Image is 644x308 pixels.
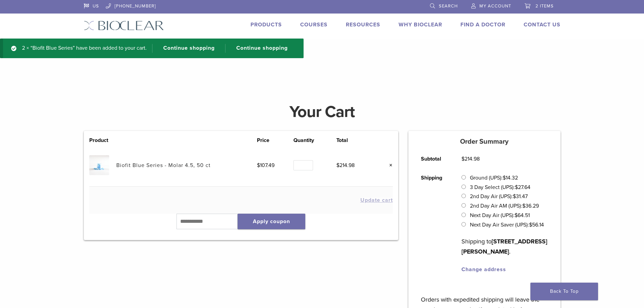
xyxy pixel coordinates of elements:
[408,138,560,146] h5: Order Summary
[116,162,211,169] a: Biofit Blue Series - Molar 4.5, 50 ct
[257,136,293,144] th: Price
[360,197,393,203] button: Update cart
[89,155,109,175] img: Biofit Blue Series - Molar 4.5, 50 ct
[470,203,539,209] label: 2nd Day Air AM (UPS):
[503,174,506,181] span: $
[524,21,560,28] a: Contact Us
[336,162,355,169] bdi: 214.98
[89,136,116,144] th: Product
[413,149,454,168] th: Subtotal
[251,21,282,28] a: Products
[515,184,518,191] span: $
[346,21,380,28] a: Resources
[530,283,598,300] a: Back To Top
[470,221,544,228] label: Next Day Air Saver (UPS):
[336,162,339,169] span: $
[257,162,260,169] span: $
[515,212,530,219] bdi: 64.51
[293,136,336,144] th: Quantity
[503,174,518,181] bdi: 14.32
[515,184,530,191] bdi: 27.64
[413,168,454,279] th: Shipping
[384,161,393,170] a: Remove this item
[152,44,220,53] a: Continue shopping
[461,156,480,162] bdi: 214.98
[535,3,554,9] span: 2 items
[238,214,305,229] button: Apply coupon
[225,44,293,53] a: Continue shopping
[461,156,464,162] span: $
[522,203,525,209] span: $
[79,104,566,120] h1: Your Cart
[257,162,275,169] bdi: 107.49
[461,266,506,273] a: Change address
[479,3,511,9] span: My Account
[336,136,374,144] th: Total
[529,221,544,228] bdi: 56.14
[300,21,328,28] a: Courses
[470,212,530,219] label: Next Day Air (UPS):
[461,238,547,255] strong: [STREET_ADDRESS][PERSON_NAME]
[470,174,518,181] label: Ground (UPS):
[529,221,532,228] span: $
[522,203,539,209] bdi: 36.29
[470,184,530,191] label: 3 Day Select (UPS):
[439,3,458,9] span: Search
[513,193,528,200] bdi: 31.47
[460,21,505,28] a: Find A Doctor
[461,236,548,257] p: Shipping to .
[470,193,528,200] label: 2nd Day Air (UPS):
[84,21,164,30] img: Bioclear
[515,212,518,219] span: $
[399,21,442,28] a: Why Bioclear
[513,193,516,200] span: $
